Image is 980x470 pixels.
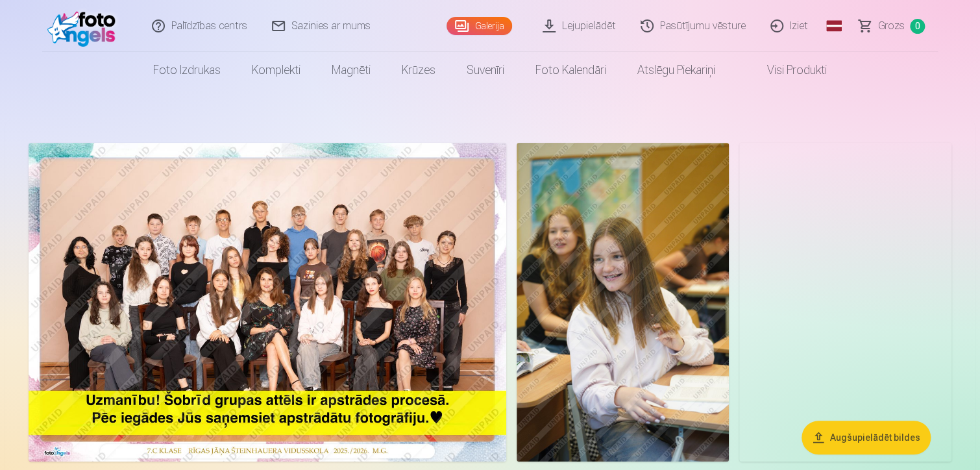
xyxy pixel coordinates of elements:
a: Foto izdrukas [138,52,236,88]
span: 0 [910,19,925,34]
a: Atslēgu piekariņi [622,52,731,88]
a: Galerija [447,17,512,35]
span: Grozs [878,18,905,34]
button: Augšupielādēt bildes [802,421,931,454]
a: Foto kalendāri [520,52,622,88]
img: /fa1 [47,5,122,47]
a: Magnēti [316,52,386,88]
a: Suvenīri [451,52,520,88]
a: Visi produkti [731,52,842,88]
a: Krūzes [386,52,451,88]
a: Komplekti [236,52,316,88]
